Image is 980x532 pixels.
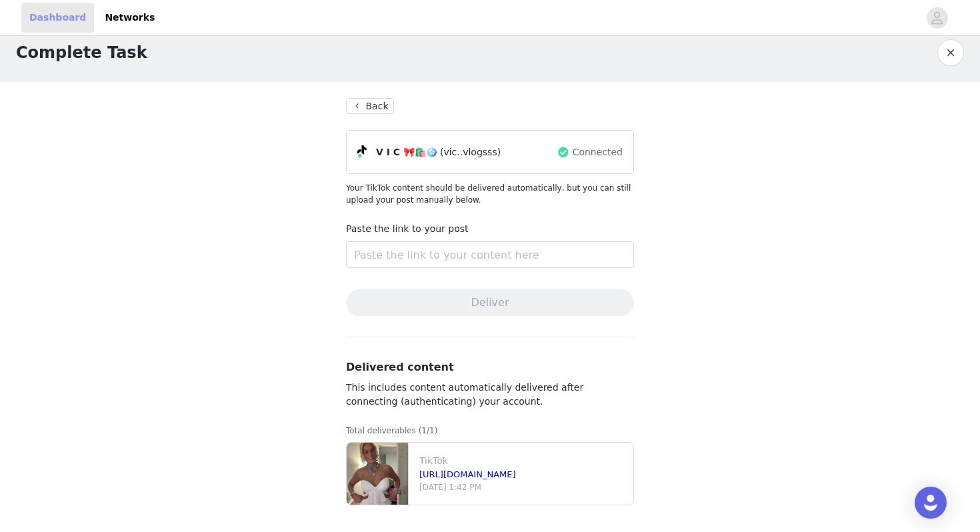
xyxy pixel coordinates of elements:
span: (vic..vlogsss) [440,145,501,159]
a: Dashboard [21,3,94,33]
a: [URL][DOMAIN_NAME] [419,469,516,479]
img: file [347,443,408,505]
input: Paste the link to your content here [346,241,634,268]
button: Deliver [346,289,634,316]
button: Back [346,98,394,114]
p: TikTok [419,454,628,468]
span: This includes content automatically delivered after connecting (authenticating) your account. [346,382,583,407]
div: Open Intercom Messenger [915,487,947,519]
p: Your TikTok content should be delivered automatically, but you can still upload your post manuall... [346,182,634,206]
h3: Delivered content [346,359,634,375]
p: [DATE] 1:42 PM [419,481,628,493]
span: Connected [573,145,623,159]
p: Total deliverables (1/1) [346,425,634,437]
label: Paste the link to your post [346,223,469,234]
div: avatar [931,7,943,29]
a: Networks [97,3,163,33]
span: V I C 🎀🛍️🪩 [376,145,437,159]
h1: Complete Task [16,41,147,65]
